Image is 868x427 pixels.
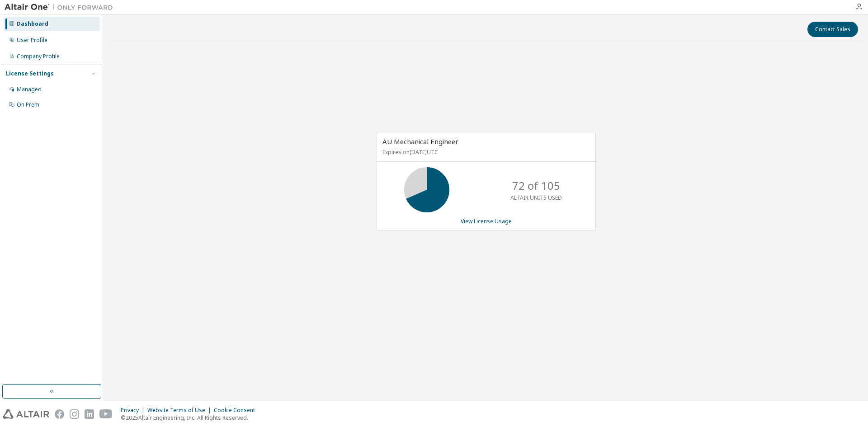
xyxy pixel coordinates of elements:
a: View License Usage [461,217,512,225]
button: Contact Sales [807,22,858,37]
div: Managed [17,86,42,93]
p: 72 of 105 [512,178,560,193]
img: linkedin.svg [85,409,94,419]
img: instagram.svg [70,409,79,419]
p: © 2025 Altair Engineering, Inc. All Rights Reserved. [121,414,260,422]
p: Expires on [DATE] UTC [382,148,588,156]
div: On Prem [17,101,39,108]
div: Website Terms of Use [147,407,214,414]
img: youtube.svg [99,409,113,419]
span: AU Mechanical Engineer [382,137,458,146]
div: Privacy [121,407,147,414]
img: Altair One [5,3,118,12]
img: altair_logo.svg [3,409,49,419]
div: Cookie Consent [214,407,260,414]
div: Company Profile [17,53,60,60]
div: Dashboard [17,20,48,28]
img: facebook.svg [55,409,64,419]
div: User Profile [17,37,47,44]
div: License Settings [6,70,54,77]
p: ALTAIR UNITS USED [510,194,562,202]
